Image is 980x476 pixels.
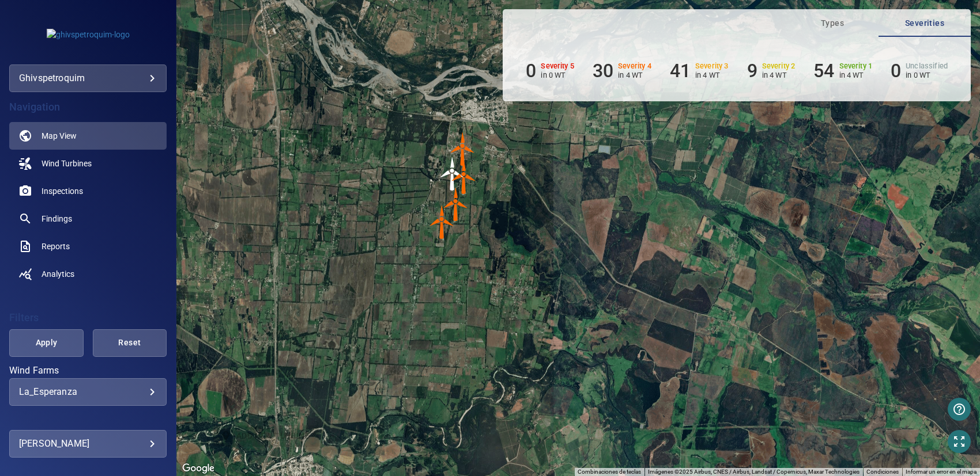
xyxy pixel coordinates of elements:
[593,60,613,82] h6: 30
[9,233,167,260] a: reports noActive
[747,60,796,82] li: Severity 2
[19,435,157,453] div: [PERSON_NAME]
[107,336,152,350] span: Reset
[793,16,872,31] span: Types
[813,60,834,82] h6: 54
[891,60,901,82] h6: 0
[541,62,574,70] h6: Severity 5
[618,62,651,70] h6: Severity 4
[425,205,459,239] gmp-advanced-marker: WTG5
[526,60,536,82] h6: 0
[9,366,167,375] label: Wind Farms
[93,329,167,357] button: Reset
[24,336,69,350] span: Apply
[42,268,74,280] span: Analytics
[747,60,757,82] h6: 9
[47,29,130,40] img: ghivspetroquim-logo
[618,71,651,79] p: in 4 WT
[670,60,729,82] li: Severity 3
[447,160,481,195] gmp-advanced-marker: WTG3
[526,60,574,82] li: Severity 5
[695,62,729,70] h6: Severity 3
[813,60,872,82] li: Severity 1
[435,157,470,191] img: windFarmIcon.svg
[839,71,873,79] p: in 4 WT
[891,60,948,82] li: Severity Unclassified
[42,185,83,197] span: Inspections
[762,71,796,79] p: in 4 WT
[42,241,70,252] span: Reports
[9,329,83,357] button: Apply
[19,386,157,397] div: La_Esperanza
[885,16,964,31] span: Severities
[9,150,167,177] a: windturbines noActive
[578,468,641,476] button: Combinaciones de teclas
[435,157,470,191] gmp-advanced-marker: WTG2
[439,187,473,222] img: windFarmIconCat4.svg
[42,130,77,142] span: Map View
[42,213,72,224] span: Findings
[439,187,473,222] gmp-advanced-marker: WTG4
[9,378,167,406] div: Wind Farms
[839,62,873,70] h6: Severity 1
[695,71,729,79] p: in 4 WT
[648,469,860,475] span: Imágenes ©2025 Airbus, CNES / Airbus, Landsat / Copernicus, Maxar Technologies
[425,205,459,239] img: windFarmIconCat4.svg
[447,160,481,195] img: windFarmIconCat4.svg
[9,260,167,288] a: analytics noActive
[906,62,948,70] h6: Unclassified
[179,461,217,476] a: Abrir esta área en Google Maps (se abre en una ventana nueva)
[9,64,167,92] div: ghivspetroquim
[446,132,480,166] gmp-advanced-marker: WTG1
[9,101,167,113] h4: Navigation
[179,461,217,476] img: Google
[762,62,796,70] h6: Severity 2
[670,60,691,82] h6: 41
[42,158,92,169] span: Wind Turbines
[906,71,948,79] p: in 0 WT
[9,122,167,150] a: map active
[9,177,167,205] a: inspections noActive
[9,312,167,323] h4: Filters
[866,469,899,475] a: Condiciones (se abre en una nueva pestaña)
[593,60,651,82] li: Severity 4
[906,469,977,475] a: Informar un error en el mapa
[446,132,480,166] img: windFarmIconCat4.svg
[541,71,574,79] p: in 0 WT
[19,69,157,87] div: ghivspetroquim
[9,205,167,233] a: findings noActive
